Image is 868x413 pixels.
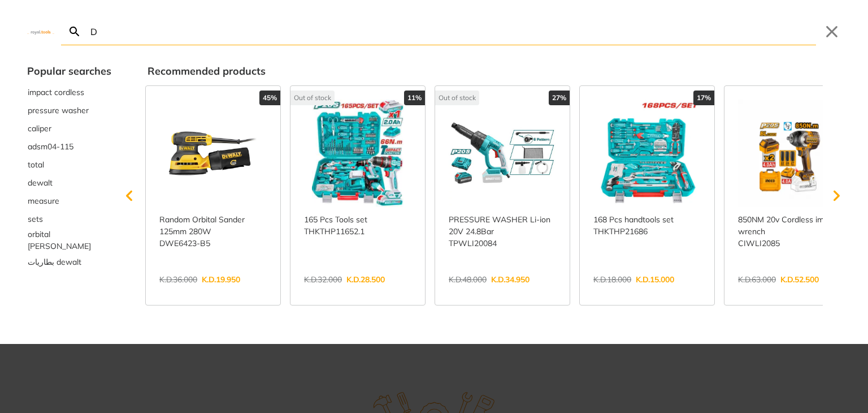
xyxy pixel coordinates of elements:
span: total [28,159,44,171]
div: Suggestion: بطاريات dewalt [27,253,111,271]
button: Select suggestion: pressure washer [27,101,111,119]
div: Suggestion: total [27,156,111,174]
svg: Scroll left [118,184,141,207]
span: dewalt [28,177,53,189]
div: Out of stock [290,91,335,105]
div: Suggestion: pressure washer [27,101,111,119]
span: measure [28,195,59,207]
img: Close [27,29,54,34]
button: Select suggestion: dewalt [27,174,111,192]
button: Select suggestion: total [27,156,111,174]
span: orbital [PERSON_NAME] [28,229,111,252]
button: Select suggestion: orbital sande [27,228,111,253]
svg: Scroll right [825,184,848,207]
div: Suggestion: sets [27,210,111,228]
button: Select suggestion: measure [27,192,111,210]
button: Select suggestion: adsm04-115 [27,137,111,156]
button: Select suggestion: sets [27,210,111,228]
div: 27% [549,91,570,105]
div: Suggestion: impact cordless [27,83,111,101]
div: Suggestion: measure [27,192,111,210]
span: impact cordless [28,87,84,98]
div: Recommended products [147,63,841,79]
div: Popular searches [27,63,111,79]
span: sets [28,213,43,225]
div: Suggestion: caliper [27,119,111,137]
button: Select suggestion: caliper [27,119,111,137]
button: Select suggestion: بطاريات dewalt [27,253,111,271]
div: Suggestion: dewalt [27,174,111,192]
button: Close [823,23,841,41]
svg: Search [68,25,81,38]
div: Suggestion: orbital sande [27,228,111,253]
span: adsm04-115 [28,141,73,153]
input: Search… [88,18,816,45]
div: 11% [404,91,425,105]
div: 17% [693,91,714,105]
div: 45% [259,91,280,105]
span: pressure washer [28,105,89,117]
div: Suggestion: adsm04-115 [27,137,111,156]
span: caliper [28,123,51,135]
button: Select suggestion: impact cordless [27,83,111,101]
div: Out of stock [435,91,479,105]
span: بطاريات dewalt [28,256,81,268]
